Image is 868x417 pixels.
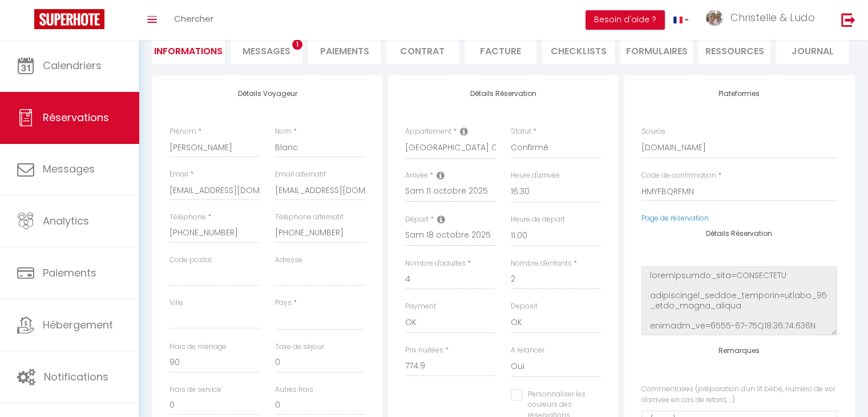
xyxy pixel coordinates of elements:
button: Besoin d'aide ? [586,10,665,30]
label: Statut [511,126,531,137]
a: Page de réservation [641,213,709,223]
h4: Détails Réservation [405,90,601,98]
span: Paiements [43,266,96,280]
li: Informations [152,36,225,64]
li: FORMULAIRES [620,36,693,64]
label: Nombre d'enfants [511,258,572,269]
li: Contrat [386,36,459,64]
h4: Détails Voyageur [169,90,365,98]
img: ... [706,10,723,26]
label: A relancer [511,345,544,356]
label: Taxe de séjour [275,342,324,352]
span: Messages [243,45,290,58]
label: Nombre d'adultes [405,258,466,269]
label: Frais de ménage [169,342,227,352]
span: Christelle & Ludo [730,10,815,25]
span: 1 [292,39,302,50]
h4: Remarques [641,347,837,355]
h4: Plateformes [641,90,837,98]
span: Analytics [43,214,89,228]
img: Super Booking [34,9,104,29]
label: Email alternatif [275,169,326,180]
li: Journal [776,36,849,64]
label: Code de confirmation [641,170,716,181]
img: logout [841,13,855,27]
label: Ville [169,298,183,308]
h4: Détails Réservation [641,230,837,238]
label: Heure de départ [511,214,565,225]
label: Nom [275,126,292,137]
label: Deposit [511,301,538,312]
label: Départ [405,214,429,225]
label: Adresse [275,255,302,266]
label: Téléphone [169,212,206,223]
span: Hébergement [43,318,113,332]
span: Messages [43,162,95,176]
span: Réservations [43,110,109,125]
label: Payment [405,301,436,312]
label: Autres frais [275,384,313,395]
li: CHECKLISTS [542,36,615,64]
label: Email [169,169,188,180]
span: Chercher [174,13,213,25]
label: Code postal [169,255,212,266]
label: Source [641,126,665,137]
label: Heure d'arrivée [511,170,560,181]
label: Téléphone alternatif [275,212,344,223]
li: Ressources [699,36,771,64]
label: Appartement [405,126,451,137]
label: Arrivée [405,170,428,181]
span: Calendriers [43,58,102,73]
label: Prix nuitées [405,345,443,356]
li: Facture [465,36,537,64]
label: Pays [275,298,292,308]
label: Prénom [169,126,196,137]
label: Frais de service [169,384,221,395]
label: Commentaires (préparation d'un lit bébé, numéro de vol d'arrivée en cas de retard, ...) [641,384,837,406]
li: Paiements [308,36,381,64]
span: Notifications [44,370,108,384]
